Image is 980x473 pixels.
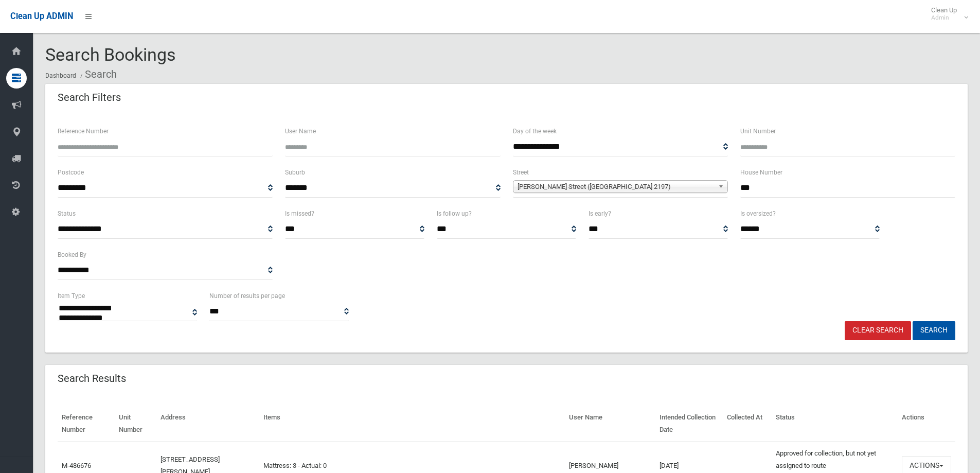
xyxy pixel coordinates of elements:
label: Booked By [58,249,86,260]
label: House Number [740,167,782,178]
label: Status [58,208,76,219]
label: Is missed? [285,208,314,219]
span: Clean Up [926,6,967,22]
label: User Name [285,126,316,137]
a: Dashboard [45,72,76,79]
th: Address [156,406,259,442]
th: Status [772,406,898,442]
button: Search [913,321,955,340]
label: Is follow up? [437,208,472,219]
header: Search Results [45,369,138,389]
span: Search Bookings [45,44,176,65]
label: Is oversized? [740,208,776,219]
a: Clear Search [845,321,911,340]
th: Unit Number [115,406,156,442]
span: Clean Up ADMIN [10,11,73,21]
th: Reference Number [58,406,115,442]
a: M-486676 [62,462,91,469]
label: Day of the week [513,126,557,137]
span: [PERSON_NAME] Street ([GEOGRAPHIC_DATA] 2197) [518,181,714,193]
small: Admin [931,14,957,22]
label: Number of results per page [209,290,285,302]
label: Postcode [58,167,84,178]
label: Street [513,167,529,178]
header: Search Filters [45,87,133,108]
label: Reference Number [58,126,109,137]
th: Actions [898,406,955,442]
th: User Name [565,406,655,442]
th: Intended Collection Date [655,406,723,442]
li: Search [78,65,117,84]
label: Suburb [285,167,305,178]
label: Item Type [58,290,85,302]
label: Is early? [589,208,611,219]
th: Collected At [723,406,772,442]
th: Items [259,406,565,442]
label: Unit Number [740,126,776,137]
